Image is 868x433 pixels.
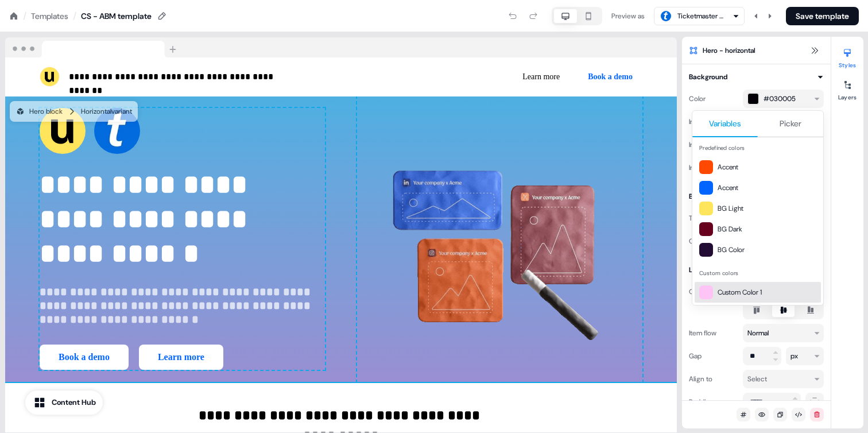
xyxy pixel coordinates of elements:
[709,118,741,129] span: Variables
[695,140,821,157] div: Predefined colors
[718,223,816,235] span: BG Dark
[718,244,816,256] span: BG Color
[780,118,801,129] span: Picker
[718,182,816,194] span: Accent
[695,265,821,282] div: Custom colors
[718,203,816,214] span: BG Light
[718,287,816,298] span: Custom Color 1
[718,161,816,173] span: Accent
